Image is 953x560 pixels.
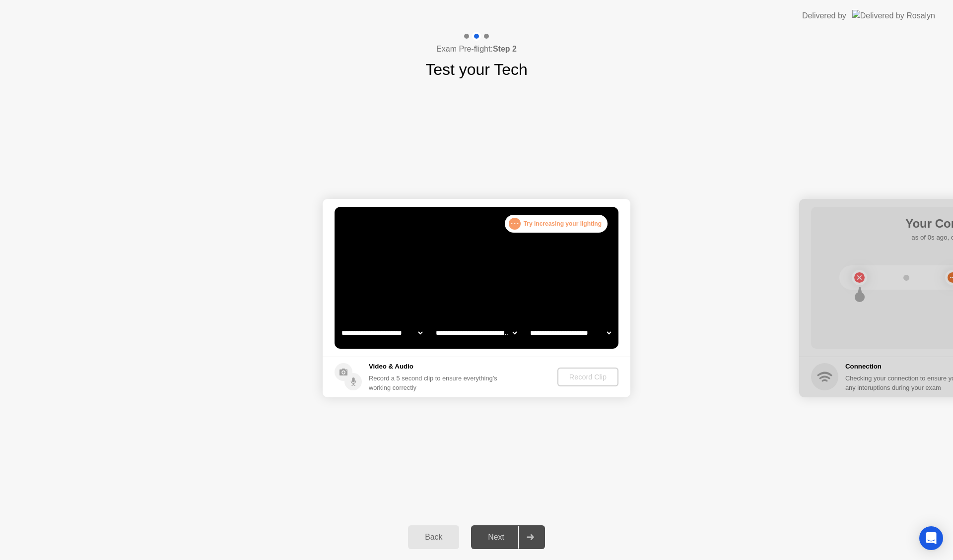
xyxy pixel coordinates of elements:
[919,526,943,550] div: Open Intercom Messenger
[509,218,521,230] div: . . .
[557,368,618,386] button: Record Clip
[474,533,518,542] div: Next
[369,373,501,392] div: Record a 5 second clip to ensure everything’s working correctly
[852,10,935,21] img: Delivered by Rosalyn
[561,373,614,381] div: Record Clip
[425,58,528,81] h1: Test your Tech
[505,215,608,233] div: Try increasing your lighting
[340,323,424,343] select: Available cameras
[408,525,459,549] button: Back
[493,45,517,53] b: Step 2
[436,43,517,55] h4: Exam Pre-flight:
[369,362,501,372] h5: Video & Audio
[434,323,519,343] select: Available speakers
[411,533,456,542] div: Back
[528,323,613,343] select: Available microphones
[471,525,545,549] button: Next
[802,10,846,22] div: Delivered by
